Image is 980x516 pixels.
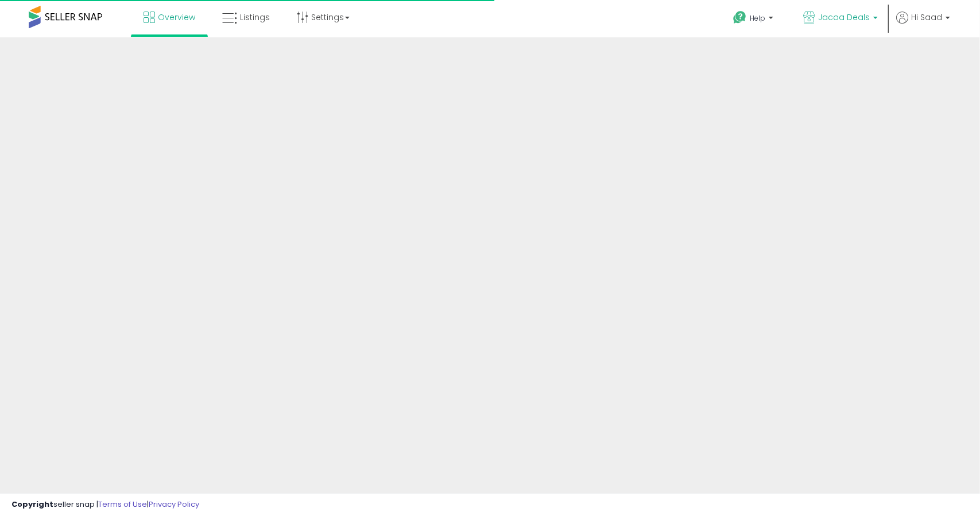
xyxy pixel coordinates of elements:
div: seller snap | | [11,499,199,510]
a: Privacy Policy [149,499,199,510]
span: Jacoa Deals [818,11,870,23]
span: Overview [158,11,195,23]
a: Help [724,2,785,37]
a: Hi Saad [896,11,950,37]
span: Listings [240,11,270,23]
a: Terms of Use [98,499,147,510]
strong: Copyright [11,499,53,510]
span: Help [750,13,765,23]
span: Hi Saad [911,11,942,23]
i: Get Help [733,10,747,25]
